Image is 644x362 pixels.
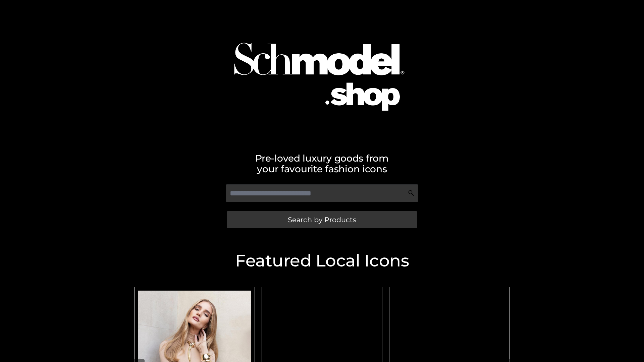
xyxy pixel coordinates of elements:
h2: Featured Local Icons​ [131,252,513,269]
h2: Pre-loved luxury goods from your favourite fashion icons [131,153,513,174]
a: Search by Products [227,211,417,228]
span: Search by Products [288,216,356,223]
img: Search Icon [408,190,415,196]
